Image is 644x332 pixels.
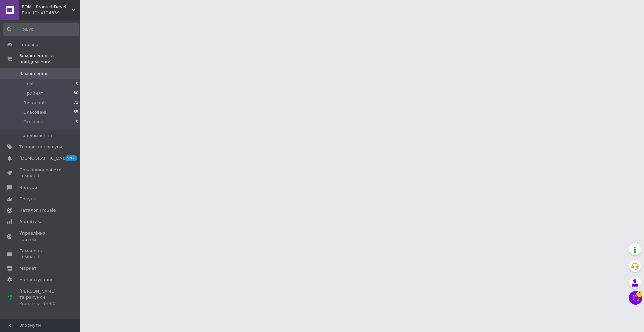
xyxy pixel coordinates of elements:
span: Аналітика [19,219,43,225]
span: 85 [74,109,78,115]
span: Каталог ProSale [19,207,56,213]
span: Налаштування [19,277,54,283]
span: 99+ [65,155,77,161]
span: 0 [76,81,78,87]
span: [DEMOGRAPHIC_DATA] [19,155,69,161]
span: Управління сайтом [19,230,62,242]
span: Оплачені [23,119,45,125]
span: 73 [74,100,78,106]
div: Prom мікс 1 000 [19,301,62,307]
span: Нові [23,81,33,87]
span: Товари та послуги [19,144,62,150]
span: Відгуки [19,185,37,191]
span: [PERSON_NAME] та рахунки [19,288,62,307]
span: Скасовані [23,109,46,115]
span: Замовлення [19,71,47,77]
span: Гаманець компанії [19,248,62,260]
span: Покупці [19,196,38,202]
span: Прийняті [23,90,44,96]
span: 2 [636,291,642,297]
span: 80 [74,90,78,96]
span: Маркет [19,265,37,271]
span: Виконані [23,100,44,106]
span: Показники роботи компанії [19,167,62,179]
span: PDM - Product Development Managment [22,4,72,10]
span: Повідомлення [19,133,52,139]
div: Ваш ID: 4124339 [22,10,80,16]
span: Головна [19,42,38,48]
input: Пошук [3,23,79,36]
span: Замовлення та повідомлення [19,53,80,65]
button: Чат з покупцем2 [629,291,642,305]
span: 0 [76,119,78,125]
